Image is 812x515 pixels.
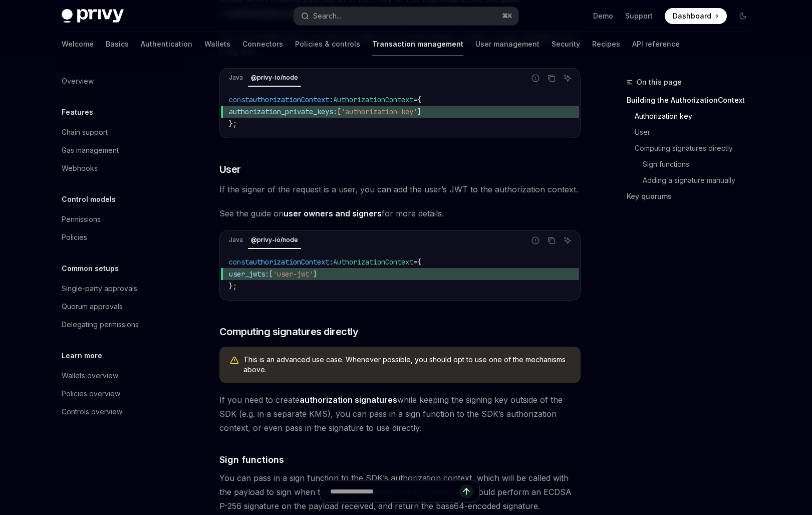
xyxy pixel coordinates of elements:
[62,319,139,331] div: Delegating permissions
[54,316,182,334] a: Delegating permissions
[372,32,463,56] a: Transaction management
[333,95,413,104] span: AuthorizationContext
[229,356,239,366] svg: Warning
[552,32,580,56] a: Security
[417,107,421,116] span: ]
[54,367,182,385] a: Wallets overview
[248,234,301,246] div: @privy-io/node
[313,270,317,279] span: ]
[219,206,581,220] span: See the guide on for more details.
[54,72,182,90] a: Overview
[226,72,246,84] div: Java
[106,32,129,56] a: Basics
[219,325,359,339] span: Computing signatures directly
[273,270,313,279] span: 'user-jwt'
[627,156,759,172] a: Sign functions
[329,257,333,267] span: :
[54,141,182,159] a: Gas management
[545,234,558,247] button: Copy the contents from the code block
[632,32,680,56] a: API reference
[219,393,581,435] span: If you need to create while keeping the signing key outside of the SDK (e.g. in a separate KMS), ...
[561,72,574,85] button: Ask AI
[417,257,421,267] span: {
[62,106,93,118] h5: Features
[735,8,751,24] button: Toggle dark mode
[62,283,137,295] div: Single-party approvals
[62,126,108,138] div: Chain support
[62,301,123,313] div: Quorum approvals
[627,172,759,188] a: Adding a signature manually
[300,395,397,405] a: authorization signatures
[249,257,329,267] span: authorizationContext
[62,350,102,362] h5: Learn more
[204,32,230,56] a: Wallets
[627,140,759,156] a: Computing signatures directly
[502,12,512,20] span: ⌘ K
[330,480,459,502] input: Ask a question...
[62,263,119,275] h5: Common setups
[294,7,518,25] button: Search...⌘K
[627,108,759,124] a: Authorization key
[413,257,417,267] span: =
[62,213,101,225] div: Permissions
[229,95,249,104] span: const
[592,32,620,56] a: Recipes
[54,403,182,421] a: Controls overview
[54,159,182,177] a: Webhooks
[229,107,337,116] span: authorization_private_keys:
[673,11,711,21] span: Dashboard
[54,210,182,228] a: Permissions
[593,11,613,21] a: Demo
[561,234,574,247] button: Ask AI
[62,162,98,174] div: Webhooks
[665,8,727,24] a: Dashboard
[242,32,283,56] a: Connectors
[329,95,333,104] span: :
[243,355,571,375] span: This is an advanced use case. Whenever possible, you should opt to use one of the mechanisms above.
[62,406,122,418] div: Controls overview
[459,484,473,498] button: Send message
[627,92,759,108] a: Building the AuthorizationContext
[333,257,413,267] span: AuthorizationContext
[62,388,120,400] div: Policies overview
[62,144,119,156] div: Gas management
[627,124,759,140] a: User
[54,123,182,141] a: Chain support
[341,107,417,116] span: 'authorization-key'
[62,32,94,56] a: Welcome
[229,270,269,279] span: user_jwts:
[529,72,542,85] button: Report incorrect code
[62,9,124,23] img: dark logo
[62,193,116,205] h5: Control models
[248,72,301,84] div: @privy-io/node
[141,32,192,56] a: Authentication
[413,95,417,104] span: =
[625,11,653,21] a: Support
[229,119,237,128] span: };
[249,95,329,104] span: authorizationContext
[229,282,237,291] span: };
[284,208,382,219] a: user owners and signers
[229,257,249,267] span: const
[313,10,341,22] div: Search...
[529,234,542,247] button: Report incorrect code
[54,385,182,403] a: Policies overview
[269,270,273,279] span: [
[627,188,759,204] a: Key quorums
[54,298,182,316] a: Quorum approvals
[219,162,241,176] span: User
[62,75,94,87] div: Overview
[219,453,284,466] span: Sign functions
[219,182,581,196] span: If the signer of the request is a user, you can add the user’s JWT to the authorization context.
[226,234,246,246] div: Java
[545,72,558,85] button: Copy the contents from the code block
[62,231,87,243] div: Policies
[54,228,182,246] a: Policies
[417,95,421,104] span: {
[295,32,360,56] a: Policies & controls
[475,32,539,56] a: User management
[54,280,182,298] a: Single-party approvals
[337,107,341,116] span: [
[62,370,118,382] div: Wallets overview
[219,471,581,513] span: You can pass in a sign function to the SDK’s authorization context, which will be called with the...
